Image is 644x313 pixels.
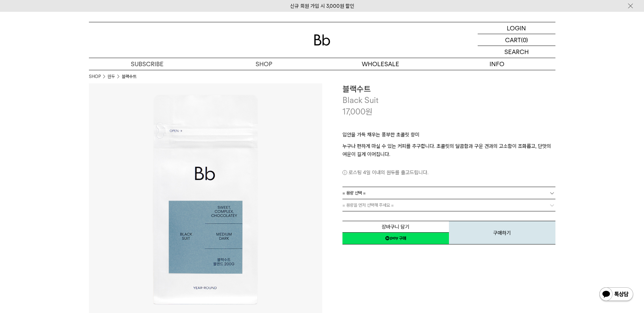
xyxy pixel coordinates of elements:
a: CART (0) [478,34,555,46]
p: 누구나 편하게 마실 수 있는 커피를 추구합니다. 초콜릿의 달콤함과 구운 견과의 고소함이 조화롭고, 단맛의 여운이 길게 이어집니다. [342,142,555,158]
p: 17,000 [342,106,373,118]
li: 블랙수트 [122,73,137,80]
a: 신규 회원 가입 시 3,000원 할인 [290,3,354,9]
a: 새창 [342,232,449,244]
img: 로고 [314,34,330,46]
span: = 용량 선택 = [342,187,366,199]
p: CART [505,34,521,46]
button: 장바구니 담기 [342,221,449,233]
button: 구매하기 [449,221,555,244]
span: 원 [365,107,373,116]
a: LOGIN [478,22,555,34]
img: 카카오톡 채널 1:1 채팅 버튼 [599,287,634,303]
p: WHOLESALE [322,58,439,70]
p: Black Suit [342,95,555,106]
a: SHOP [89,73,101,80]
span: = 용량을 먼저 선택해 주세요 = [342,199,394,211]
p: INFO [439,58,555,70]
p: SEARCH [504,46,529,58]
p: 로스팅 4일 이내의 원두를 출고드립니다. [342,168,555,177]
p: LOGIN [507,22,526,34]
a: 원두 [108,73,115,80]
h3: 블랙수트 [342,83,555,95]
p: 입안을 가득 채우는 풍부한 초콜릿 향미 [342,131,555,142]
a: SUBSCRIBE [89,58,206,70]
p: (0) [521,34,528,46]
a: SHOP [206,58,322,70]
